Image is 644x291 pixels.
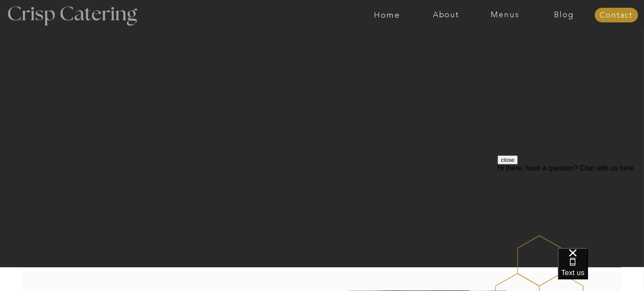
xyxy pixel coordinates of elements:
[358,11,417,19] a: Home
[558,248,644,291] iframe: podium webchat widget bubble
[535,11,594,19] a: Blog
[594,11,638,20] a: Contact
[498,155,644,259] iframe: podium webchat widget prompt
[417,11,476,19] a: About
[476,11,535,19] a: Menus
